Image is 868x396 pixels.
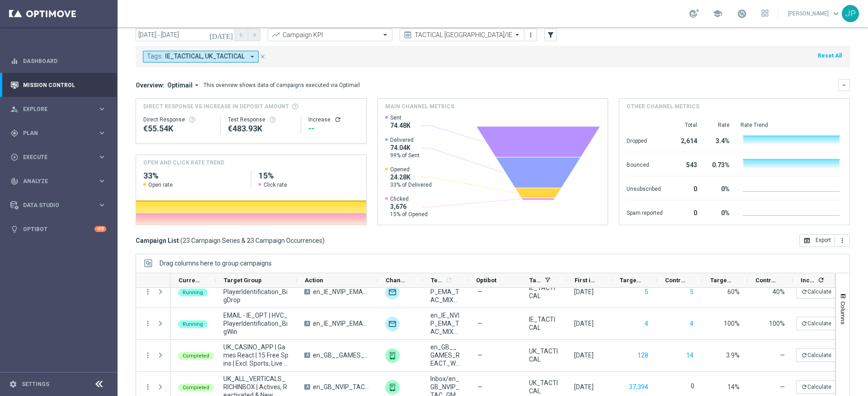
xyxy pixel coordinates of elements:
span: Control Customers [665,277,687,284]
button: refreshCalculate [796,348,836,362]
span: 14% [727,383,740,391]
i: person_search [10,105,19,113]
i: filter_alt [547,31,555,39]
div: 0.73% [708,157,730,171]
div: equalizer Dashboard [10,58,107,65]
div: Row Groups [160,260,272,267]
button: play_circle_outline Execute keyboard_arrow_right [10,154,107,161]
colored-tag: Running [178,319,208,328]
button: track_changes Analyze keyboard_arrow_right [10,178,107,185]
button: refreshCalculate [796,317,836,330]
span: Opened [390,166,432,173]
button: more_vert [144,383,152,391]
i: more_vert [144,288,152,296]
span: — [477,288,482,296]
button: 5 [644,286,649,298]
span: keyboard_arrow_down [831,9,841,19]
span: en_GB_NVIP_TAC_GM__250911_EXCLGAME_UNDERWORLD_TEASURE [313,383,370,391]
i: refresh [801,320,807,327]
button: Optimail arrow_drop_down [165,81,203,89]
span: 100% [724,320,740,327]
div: 0 [674,205,697,219]
span: en_IE_NVIP_EMA_TAC_MIX_RB_HV_BD_50BONUS_2025_C [430,280,460,304]
span: Calculate column [444,275,453,285]
span: IE_TACTICAL [529,315,559,332]
a: Mission Control [23,73,106,97]
span: en_IE_NVIP_EMA_TAC_MIX_RB_HV_BD_50BONUS_2025_C [313,288,370,296]
div: Data Studio [10,201,98,209]
span: Data Studio [23,203,98,208]
h4: Main channel metrics [385,102,454,111]
div: OptiMobile Push [385,348,400,363]
span: school [712,9,722,19]
span: 3,676 [390,203,428,211]
span: Completed [183,353,209,359]
a: Settings [22,382,49,387]
span: Increase [801,277,816,284]
button: lightbulb Optibot +10 [10,226,107,233]
button: Tags: IE_TACTICAL, UK_TACTICAL arrow_drop_down [143,51,259,63]
span: Delivered [390,136,420,144]
a: Dashboard [23,49,106,73]
span: First in Range [575,277,596,284]
span: Click rate [264,181,287,188]
i: arrow_drop_down [193,81,201,89]
i: trending_up [271,30,280,39]
i: keyboard_arrow_right [98,177,106,185]
button: refreshCalculate [796,285,836,299]
div: Test Response [228,116,293,123]
span: Control Response Rate [755,277,777,284]
i: refresh [445,276,453,284]
span: — [477,319,482,328]
span: 33% of Delivered [390,181,432,188]
button: more_vert [526,29,535,40]
button: open_in_browser Export [799,234,835,247]
span: — [477,351,482,359]
div: -- [308,123,359,134]
div: Mission Control [10,82,107,89]
div: 543 [674,157,697,171]
span: Clicked [390,195,428,203]
multiple-options-button: Export to CSV [799,237,850,244]
colored-tag: Completed [178,351,214,360]
span: 15% of Opened [390,211,428,218]
div: Direct Response [143,116,213,123]
colored-tag: Running [178,288,208,296]
span: Explore [23,106,98,112]
button: 14 [685,350,694,361]
div: Analyze [10,177,98,185]
span: 74.48K [390,121,410,130]
i: settings [9,380,17,388]
i: refresh [334,116,341,123]
span: Plan [23,130,98,136]
button: more_vert [144,351,152,359]
div: Embedded Messaging [385,380,400,395]
i: preview [403,30,412,39]
div: Total [674,121,697,129]
span: 60% [727,288,740,295]
span: ( [180,237,183,245]
div: Bounced [627,157,663,171]
h2: 33% [143,170,244,181]
div: Optibot [10,217,106,241]
i: arrow_forward [251,32,257,38]
div: 12 Sep 2025, Friday [574,319,594,328]
div: 2,614 [674,133,697,147]
div: Dropped [627,133,663,147]
i: refresh [801,289,807,295]
button: 5 [689,286,694,298]
div: Spam reported [627,205,663,219]
button: more_vert [144,319,152,328]
span: EMAIL - IE_OPT | HVC_PlayerIdentification_BigWin [223,311,289,336]
button: Data Studio keyboard_arrow_right [10,202,107,209]
span: Current Status [179,277,200,284]
div: Explore [10,105,98,113]
div: Optimail [385,317,400,331]
span: 24.28K [390,173,432,181]
i: keyboard_arrow_right [98,129,106,137]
